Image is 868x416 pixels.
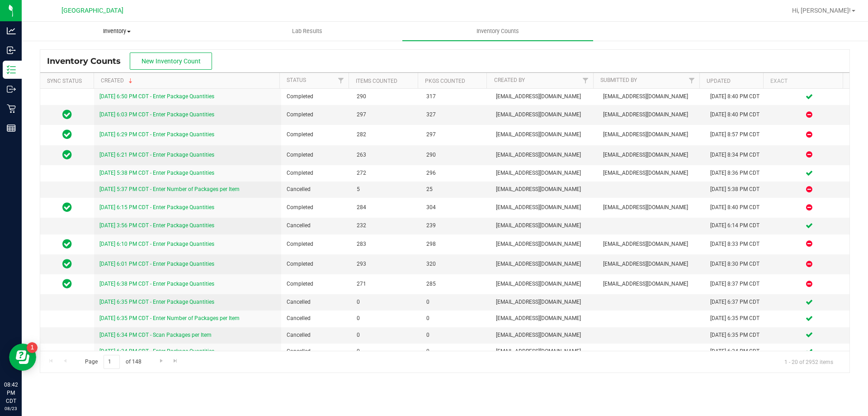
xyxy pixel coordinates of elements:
span: 327 [426,110,485,119]
span: 0 [357,347,415,356]
div: [DATE] 8:36 PM CDT [710,169,764,177]
span: 297 [426,130,485,139]
span: Cancelled [287,185,345,194]
span: Lab Results [280,27,335,35]
a: [DATE] 6:01 PM CDT - Enter Package Quantities [99,261,214,267]
span: In Sync [62,148,72,161]
span: 317 [426,92,485,101]
span: Cancelled [287,298,345,306]
div: [DATE] 6:34 PM CDT [710,347,764,356]
inline-svg: Analytics [7,26,16,35]
inline-svg: Retail [7,104,16,113]
span: 239 [426,221,485,230]
span: 297 [357,110,415,119]
div: [DATE] 8:40 PM CDT [710,92,764,101]
th: Exact [763,73,843,89]
span: Completed [287,240,345,249]
span: [EMAIL_ADDRESS][DOMAIN_NAME] [496,331,592,339]
a: [DATE] 6:03 PM CDT - Enter Package Quantities [99,111,214,118]
span: [EMAIL_ADDRESS][DOMAIN_NAME] [603,240,699,249]
a: Pkgs Counted [425,78,465,84]
input: 1 [104,355,120,369]
span: [EMAIL_ADDRESS][DOMAIN_NAME] [496,280,592,288]
span: Inventory [22,27,212,35]
span: In Sync [62,258,72,270]
span: [EMAIL_ADDRESS][DOMAIN_NAME] [496,92,592,101]
a: [DATE] 6:34 PM CDT - Enter Package Quantities [99,348,214,354]
div: [DATE] 8:30 PM CDT [710,260,764,268]
iframe: Resource center unread badge [27,342,38,353]
a: Updated [707,78,731,84]
div: [DATE] 6:37 PM CDT [710,298,764,306]
span: In Sync [62,128,72,141]
span: 290 [426,151,485,159]
span: [EMAIL_ADDRESS][DOMAIN_NAME] [603,110,699,119]
span: Completed [287,203,345,212]
span: Cancelled [287,314,345,323]
span: 0 [357,314,415,323]
a: Created By [494,77,525,83]
span: [EMAIL_ADDRESS][DOMAIN_NAME] [496,185,592,194]
span: [GEOGRAPHIC_DATA] [61,7,123,14]
a: [DATE] 6:15 PM CDT - Enter Package Quantities [99,204,214,210]
span: New Inventory Count [142,57,201,65]
span: In Sync [62,277,72,290]
span: Completed [287,151,345,159]
div: [DATE] 8:34 PM CDT [710,151,764,159]
span: Cancelled [287,221,345,230]
span: 0 [357,331,415,339]
span: [EMAIL_ADDRESS][DOMAIN_NAME] [496,298,592,306]
span: [EMAIL_ADDRESS][DOMAIN_NAME] [496,203,592,212]
a: [DATE] 6:35 PM CDT - Enter Package Quantities [99,299,214,305]
inline-svg: Inbound [7,46,16,55]
a: Lab Results [212,22,402,41]
div: [DATE] 8:37 PM CDT [710,280,764,288]
p: 08:42 PM CDT [4,381,18,405]
span: In Sync [62,201,72,214]
a: [DATE] 5:37 PM CDT - Enter Number of Packages per Item [99,186,240,192]
span: Completed [287,92,345,101]
span: [EMAIL_ADDRESS][DOMAIN_NAME] [496,314,592,323]
a: [DATE] 6:38 PM CDT - Enter Package Quantities [99,281,214,287]
a: Filter [334,73,349,88]
span: [EMAIL_ADDRESS][DOMAIN_NAME] [603,130,699,139]
span: [EMAIL_ADDRESS][DOMAIN_NAME] [603,203,699,212]
span: Completed [287,110,345,119]
a: [DATE] 3:56 PM CDT - Enter Package Quantities [99,222,214,229]
div: [DATE] 5:38 PM CDT [710,185,764,194]
span: [EMAIL_ADDRESS][DOMAIN_NAME] [603,280,699,288]
span: Hi, [PERSON_NAME]! [792,7,851,14]
a: [DATE] 6:35 PM CDT - Enter Number of Packages per Item [99,315,240,321]
div: [DATE] 8:40 PM CDT [710,203,764,212]
span: Cancelled [287,331,345,339]
span: 232 [357,221,415,230]
a: [DATE] 5:38 PM CDT - Enter Package Quantities [99,170,214,176]
span: Completed [287,130,345,139]
span: Completed [287,260,345,268]
a: [DATE] 6:34 PM CDT - Scan Packages per Item [99,332,212,338]
div: [DATE] 6:35 PM CDT [710,331,764,339]
span: Inventory Counts [464,27,531,35]
span: 282 [357,130,415,139]
span: [EMAIL_ADDRESS][DOMAIN_NAME] [496,347,592,356]
span: 263 [357,151,415,159]
span: Page of 148 [77,355,149,369]
inline-svg: Reports [7,124,16,133]
inline-svg: Outbound [7,85,16,94]
a: [DATE] 6:10 PM CDT - Enter Package Quantities [99,241,214,247]
span: In Sync [62,108,72,121]
span: Cancelled [287,347,345,356]
span: 0 [426,298,485,306]
span: [EMAIL_ADDRESS][DOMAIN_NAME] [496,130,592,139]
a: Filter [684,73,699,88]
a: Items Counted [356,78,397,84]
span: [EMAIL_ADDRESS][DOMAIN_NAME] [603,92,699,101]
span: [EMAIL_ADDRESS][DOMAIN_NAME] [603,151,699,159]
a: Created [101,77,134,84]
div: [DATE] 8:40 PM CDT [710,110,764,119]
span: Completed [287,169,345,177]
span: 272 [357,169,415,177]
a: Go to the next page [155,355,168,367]
div: [DATE] 8:57 PM CDT [710,130,764,139]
